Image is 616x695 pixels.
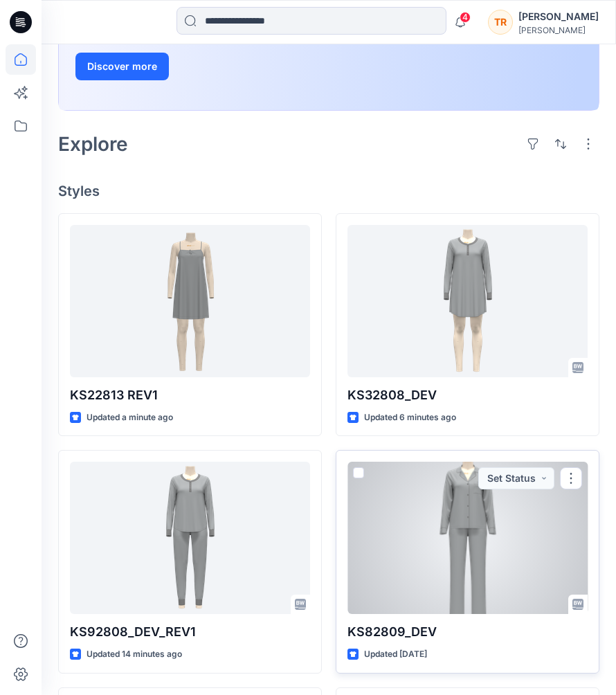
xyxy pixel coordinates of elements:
[58,183,599,199] h4: Styles
[347,462,588,614] a: KS82809_DEV
[518,8,599,25] div: [PERSON_NAME]
[347,622,588,642] p: KS82809_DEV
[347,225,588,377] a: KS32808_DEV
[364,647,427,662] p: Updated [DATE]
[518,25,599,35] div: [PERSON_NAME]
[488,10,513,35] div: TR
[460,12,471,23] span: 4
[347,386,588,405] p: KS32808_DEV
[70,386,310,405] p: KS22813 REV1
[87,410,173,425] p: Updated a minute ago
[70,225,310,377] a: KS22813 REV1
[87,647,182,662] p: Updated 14 minutes ago
[75,53,169,80] button: Discover more
[75,53,387,80] a: Discover more
[70,622,310,642] p: KS92808_DEV_REV1
[364,410,456,425] p: Updated 6 minutes ago
[58,133,128,155] h2: Explore
[70,462,310,614] a: KS92808_DEV_REV1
